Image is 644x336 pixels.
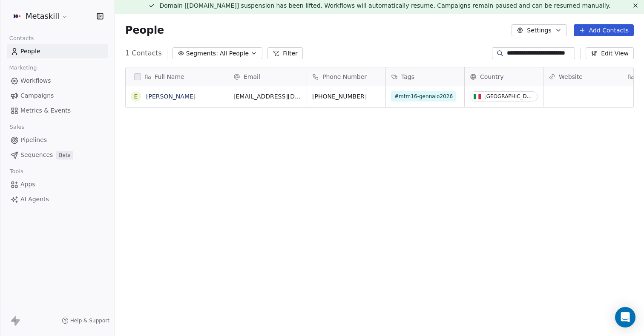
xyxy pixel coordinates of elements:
[391,91,456,101] span: #mtm16-gennaio2026
[20,76,51,85] span: Workflows
[126,67,228,86] div: Full Name
[7,74,108,88] a: Workflows
[7,133,108,147] a: Pipelines
[465,67,543,86] div: Country
[244,72,260,81] span: Email
[10,9,70,23] button: Metaskill
[20,47,40,56] span: People
[20,180,35,189] span: Apps
[125,48,162,58] span: 1 Contacts
[6,61,40,74] span: Marketing
[307,67,385,86] div: Phone Number
[7,148,108,162] a: SequencesBeta
[586,47,634,59] button: Edit View
[312,92,380,101] span: [PHONE_NUMBER]
[62,317,109,324] a: Help & Support
[543,67,622,86] div: Website
[134,92,138,101] div: E
[574,24,634,36] button: Add Contacts
[186,49,218,58] span: Segments:
[146,93,195,100] a: [PERSON_NAME]
[7,177,108,191] a: Apps
[56,151,73,159] span: Beta
[512,24,566,36] button: Settings
[220,49,249,58] span: All People
[20,106,71,115] span: Metrics & Events
[70,317,109,324] span: Help & Support
[20,91,54,100] span: Campaigns
[267,47,303,59] button: Filter
[20,136,47,145] span: Pipelines
[484,93,534,99] div: [GEOGRAPHIC_DATA]
[155,72,184,81] span: Full Name
[7,44,108,58] a: People
[12,11,22,21] img: AVATAR%20METASKILL%20-%20Colori%20Positivo.png
[20,151,53,159] span: Sequences
[401,72,414,81] span: Tags
[6,121,28,133] span: Sales
[615,307,635,327] div: Open Intercom Messenger
[559,72,583,81] span: Website
[322,72,367,81] span: Phone Number
[6,32,37,45] span: Contacts
[386,67,464,86] div: Tags
[233,92,302,101] span: [EMAIL_ADDRESS][DOMAIN_NAME]
[7,192,108,206] a: AI Agents
[159,2,610,9] span: Domain [[DOMAIN_NAME]] suspension has been lifted. Workflows will automatically resume. Campaigns...
[7,104,108,118] a: Metrics & Events
[7,89,108,103] a: Campaigns
[228,67,307,86] div: Email
[26,11,59,22] span: Metaskill
[6,165,27,178] span: Tools
[480,72,504,81] span: Country
[20,195,49,204] span: AI Agents
[125,24,164,37] span: People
